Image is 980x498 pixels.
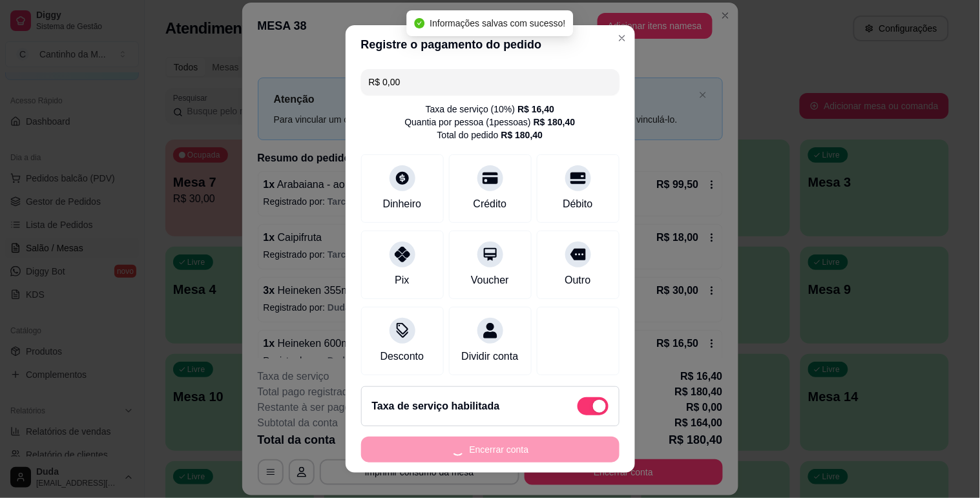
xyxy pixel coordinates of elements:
div: Pix [395,273,409,288]
div: Taxa de serviço ( 10 %) [426,103,554,116]
div: Débito [563,196,592,212]
div: Crédito [474,196,507,212]
div: R$ 180,40 [501,129,543,141]
div: Total do pedido [437,129,543,141]
div: Dividir conta [461,349,518,364]
input: Ex.: hambúrguer de cordeiro [369,69,612,95]
div: R$ 180,40 [534,116,576,129]
h2: Taxa de serviço habilitada [372,399,500,414]
header: Registre o pagamento do pedido [346,25,635,64]
span: check-circle [414,18,424,28]
div: Outro [565,273,590,288]
button: Close [612,28,632,48]
div: Quantia por pessoa ( 1 pessoas) [405,116,576,129]
div: Dinheiro [383,196,422,212]
div: R$ 16,40 [517,103,554,116]
span: Informações salvas com sucesso! [430,18,565,28]
div: Voucher [471,273,509,288]
div: Desconto [381,349,424,364]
